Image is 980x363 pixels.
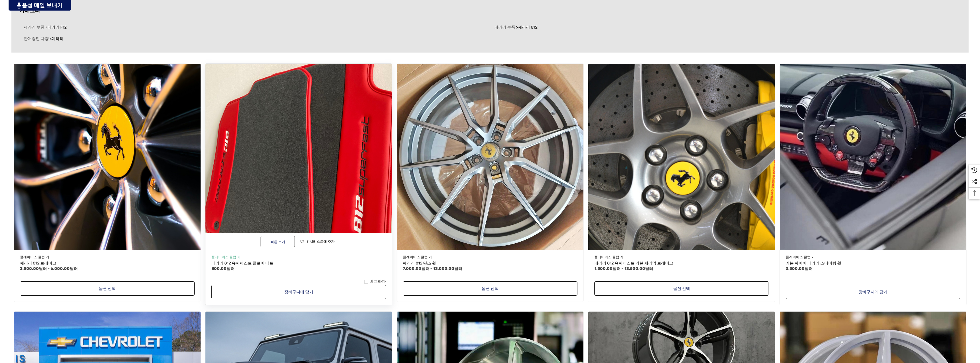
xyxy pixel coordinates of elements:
[211,255,241,259] font: 플레이어스 클럽 카
[786,261,841,266] font: 카본 파이버 페라리 스티어링 휠
[786,285,960,299] a: 장바구니에 담기
[24,36,49,41] a: 판매중인 차량
[403,281,577,296] a: 옵션 선택
[594,260,769,267] a: 페라리 812 슈퍼패스트 카본 세라믹 브레이크, 가격 범위 $1,500.00 ~ $13,500.00
[588,64,775,250] a: 페라리 812 슈퍼패스트 카본 세라믹 브레이크, 가격 범위 $1,500.00 ~ $13,500.00
[594,266,653,271] font: 1,500.00달러 - 13,500.00달러
[403,261,436,266] font: 페라리 812 단조 휠
[369,279,386,284] font: 비교하다
[588,64,775,250] img: 페라리 812 카본 세라믹 브레이크
[494,25,516,30] a: 페라리 부품
[594,255,623,259] font: 플레이어스 클럽 카
[971,179,977,184] svg: 소셜 미디어
[24,25,45,30] font: 페라리 부품
[99,286,116,291] font: 옵션 선택
[397,64,583,250] a: 페라리 812 단조 휠, 가격 범위는 $7,000.00에서 $13,000.00입니다.
[20,266,78,271] font: 3,500.00달러 - 6,000.00달러
[19,7,40,14] font: 카테고리
[20,261,56,266] font: 페라리 812 브레이크
[494,25,515,30] font: 페라리 부품
[971,167,977,173] svg: 최근 본
[786,266,813,271] font: 3,500.00달러
[47,25,67,30] a: 페라리 F12
[306,240,335,244] font: 위시리스트에 추가
[45,25,47,30] font: >
[859,290,887,295] font: 장바구니에 담기
[196,54,401,259] img: 페라리 812 플로어 매트
[211,260,386,267] a: 페라리 812 슈퍼패스트 플로어 매트, $800.00
[271,240,285,244] font: 빠른 보기
[397,64,583,250] img: 페라리 812 휠
[673,286,690,291] font: 옵션 선택
[211,266,235,271] font: 800.00달러
[24,36,49,41] font: 판매중인 차량
[786,260,960,267] a: 카본 파이버 페라리 스티어링 휠, $3,500.00
[403,266,462,271] font: 7,000.00달러 - 13,000.00달러
[22,2,63,8] font: 음성 메일 보내기
[20,281,195,296] a: 옵션 선택
[211,285,386,299] a: 장바구니에 담기
[969,190,980,196] svg: 맨 위
[51,36,63,41] a: 페라리
[298,236,337,247] button: 위시리스트
[780,64,966,250] a: 카본 파이버 페라리 스티어링 휠, $3,500.00
[24,25,45,30] a: 페라리 부품
[594,261,673,266] font: 페라리 812 슈퍼패스트 카본 세라믹 브레이크
[786,255,815,259] font: 플레이어스 클럽 카
[284,290,313,295] font: 장바구니에 담기
[20,260,195,267] a: 페라리 812 브레이크, 가격 범위는 $3,500.00에서 $6,000.00입니다.
[49,36,51,41] font: >
[516,25,518,30] font: >
[780,64,966,250] img: 페라리 스티어링 휠
[403,255,432,259] font: 플레이어스 클럽 카
[518,25,537,30] a: 페라리 812
[261,236,295,247] button: 빠른 보기
[20,255,49,259] font: 플레이어스 클럽 카
[594,281,769,296] a: 옵션 선택
[14,64,201,250] a: 페라리 812 브레이크, 가격 범위는 $3,500.00에서 $6,000.00입니다.
[211,261,273,266] font: 페라리 812 슈퍼패스트 플로어 매트
[205,64,392,250] a: 페라리 812 슈퍼패스트 플로어 매트, $800.00
[403,260,577,267] a: 페라리 812 단조 휠, 가격 범위는 $7,000.00에서 $13,000.00입니다.
[482,286,499,291] font: 옵션 선택
[14,64,201,250] img: 페라리 812 브레이크
[17,2,21,9] img: PjwhLS0gR2VuZXJhdG9yOiBHcmF2aXQuaW8gLS0+PHN2ZyB4bWxucz0iaHR0cDovL3d3dy53My5vcmcvMjAwMC9zdmciIHhtb...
